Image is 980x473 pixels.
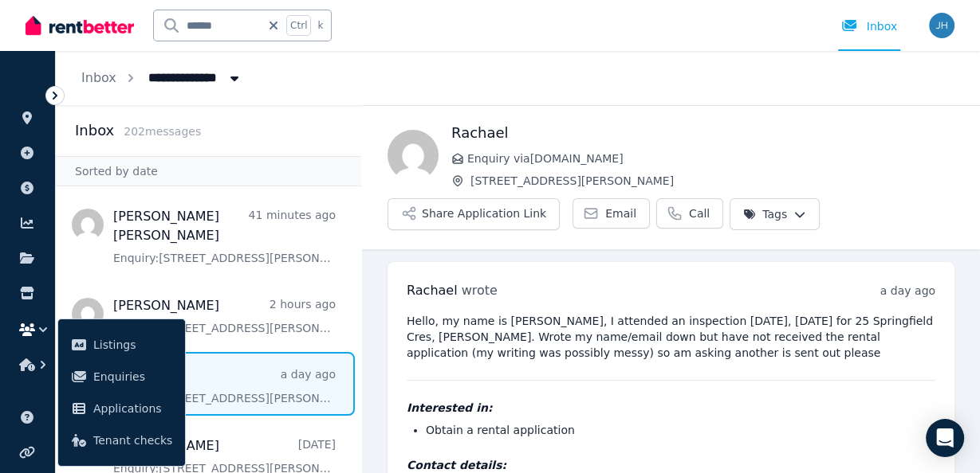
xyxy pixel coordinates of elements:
[93,367,172,386] span: Enquiries
[81,70,116,85] a: Inbox
[13,88,63,99] span: ORGANISE
[407,283,458,298] span: Rachael
[573,198,650,229] a: Email
[124,125,201,138] span: 202 message s
[470,173,954,189] span: [STREET_ADDRESS][PERSON_NAME]
[689,205,710,221] span: Call
[605,205,636,221] span: Email
[317,19,323,32] span: k
[426,422,935,438] li: Obtain a rental application
[388,130,439,181] img: Rachael
[929,13,954,38] img: Serenity Stays Management Pty Ltd
[56,51,268,105] nav: Breadcrumb
[65,361,179,393] a: Enquiries
[388,198,560,230] button: Share Application Link
[730,198,820,230] button: Tags
[75,119,114,142] h2: Inbox
[451,122,954,144] h1: Rachael
[26,14,134,37] img: RentBetter
[743,206,787,222] span: Tags
[113,296,336,336] a: [PERSON_NAME]2 hours agoEnquiry:[STREET_ADDRESS][PERSON_NAME].
[286,15,311,36] span: Ctrl
[467,150,954,166] span: Enquiry via [DOMAIN_NAME]
[56,156,361,186] div: Sorted by date
[93,431,172,450] span: Tenant checks
[880,284,935,297] time: a day ago
[65,424,179,456] a: Tenant checks
[113,366,336,406] a: Rachaela day agoEnquiry:[STREET_ADDRESS][PERSON_NAME].
[407,457,935,473] h4: Contact details:
[93,335,172,354] span: Listings
[841,18,897,34] div: Inbox
[462,283,498,298] span: wrote
[113,207,336,266] a: [PERSON_NAME] [PERSON_NAME]41 minutes agoEnquiry:[STREET_ADDRESS][PERSON_NAME].
[407,313,935,361] pre: Hello, my name is [PERSON_NAME], I attended an inspection [DATE], [DATE] for 25 Springfield Cres,...
[926,419,964,457] div: Open Intercom Messenger
[656,198,723,229] a: Call
[65,393,179,424] a: Applications
[407,400,935,416] h4: Interested in:
[93,399,172,418] span: Applications
[65,329,179,361] a: Listings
